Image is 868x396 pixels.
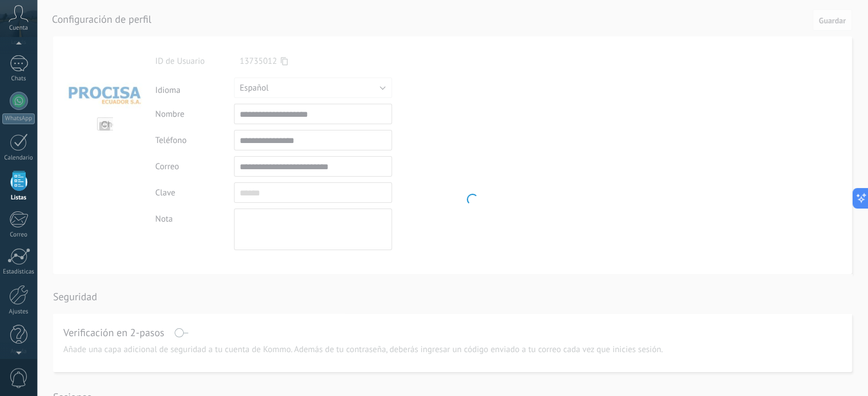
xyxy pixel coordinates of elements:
div: Ajustes [2,308,35,316]
div: Calendario [2,154,35,162]
span: Cuenta [9,25,28,32]
div: Listas [2,194,35,202]
div: WhatsApp [2,113,35,124]
div: Chats [2,75,35,83]
div: Correo [2,231,35,239]
div: Estadísticas [2,268,35,276]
